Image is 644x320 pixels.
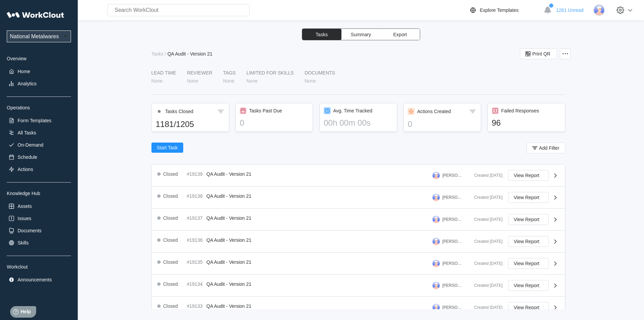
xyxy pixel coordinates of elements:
div: On-Demand [18,142,43,148]
div: Failed Responses [501,108,539,113]
div: Documents [305,70,335,76]
div: Closed [163,171,178,177]
button: Export [381,29,420,40]
button: View Report [508,302,549,313]
div: Created [DATE] [469,283,503,288]
div: Tasks Closed [165,109,193,114]
span: View Report [514,283,540,288]
span: QA Audit - Version 21 [207,259,252,265]
div: QA Audit - Version 21 [167,51,212,57]
a: All Tasks [7,128,71,137]
a: Closed#19134QA Audit - Version 21[PERSON_NAME]Created [DATE]View Report [152,275,565,297]
button: Summary [341,29,381,40]
div: Actions Created [417,109,451,114]
div: 1181/1205 [156,120,225,129]
div: #19138 [187,193,204,199]
a: Analytics [7,79,71,88]
div: 0 [408,120,477,129]
div: Skills [18,240,29,246]
div: Overview [7,56,71,61]
div: LIMITED FOR SKILLS [246,70,294,76]
a: Tasks [151,51,165,57]
span: QA Audit - Version 21 [207,237,252,243]
button: View Report [508,236,549,247]
div: Created [DATE] [469,173,503,178]
a: Closed#19133QA Audit - Version 21[PERSON_NAME]Created [DATE]View Report [152,297,565,319]
a: Closed#19137QA Audit - Version 21[PERSON_NAME]Created [DATE]View Report [152,209,565,231]
span: QA Audit - Version 21 [207,281,252,287]
div: None [223,78,234,84]
span: Export [393,32,407,37]
div: Tasks Past Due [249,108,282,113]
div: Assets [18,204,32,209]
button: View Report [508,192,549,203]
div: Actions [18,167,33,172]
a: Actions [7,165,71,174]
span: QA Audit - Version 21 [207,303,252,309]
div: Analytics [18,81,37,86]
div: Documents [18,228,42,233]
span: Tasks [316,32,328,37]
div: Tasks [151,51,164,57]
div: None [246,78,258,84]
a: Documents [7,226,71,235]
div: 96 [492,118,561,128]
span: QA Audit - Version 21 [207,215,252,221]
div: Created [DATE] [469,195,503,200]
div: Form Templates [18,118,51,123]
img: user-3.png [432,194,440,201]
div: Closed [163,215,178,221]
div: Closed [163,281,178,287]
div: Closed [163,303,178,309]
a: On-Demand [7,140,71,150]
div: 00h 00m 00s [324,118,393,128]
span: View Report [514,173,540,178]
button: Add Filter [527,143,565,153]
div: None [187,78,198,84]
div: Operations [7,105,71,110]
span: View Report [514,305,540,310]
div: None [151,78,163,84]
div: [PERSON_NAME] [443,261,463,266]
span: Add Filter [539,146,559,150]
a: Home [7,67,71,76]
div: [PERSON_NAME] [443,195,463,200]
button: View Report [508,170,549,181]
a: Schedule [7,152,71,162]
div: [PERSON_NAME] [443,217,463,222]
span: Print QR [532,51,551,56]
div: #19137 [187,215,204,221]
button: Tasks [302,29,341,40]
a: Closed#19139QA Audit - Version 21[PERSON_NAME]Created [DATE]View Report [152,165,565,187]
div: [PERSON_NAME] [443,283,463,288]
div: #19136 [187,237,204,243]
button: View Report [508,214,549,225]
div: Created [DATE] [469,305,503,310]
img: user-3.png [432,216,440,223]
div: Tags [223,70,236,76]
button: Start Task [151,143,183,153]
div: #19135 [187,259,204,265]
div: #19134 [187,281,204,287]
div: Closed [163,259,178,265]
span: 1261 Unread [556,7,583,13]
div: Closed [163,193,178,199]
div: Announcements [18,277,52,282]
img: user-3.png [432,282,440,289]
div: Home [18,69,30,74]
div: Workclout [7,264,71,270]
span: View Report [514,239,540,244]
a: Closed#19135QA Audit - Version 21[PERSON_NAME]Created [DATE]View Report [152,253,565,275]
div: All Tasks [18,130,36,135]
input: Search WorkClout [108,4,249,16]
img: user-3.png [432,260,440,267]
div: [PERSON_NAME] [443,239,463,244]
div: [PERSON_NAME] [443,305,463,310]
div: Avg. Time Tracked [333,108,373,113]
img: user-3.png [432,172,440,179]
div: Knowledge Hub [7,191,71,196]
span: Start Task [157,145,178,150]
span: QA Audit - Version 21 [207,171,252,177]
img: user-3.png [432,238,440,245]
div: Created [DATE] [469,261,503,266]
